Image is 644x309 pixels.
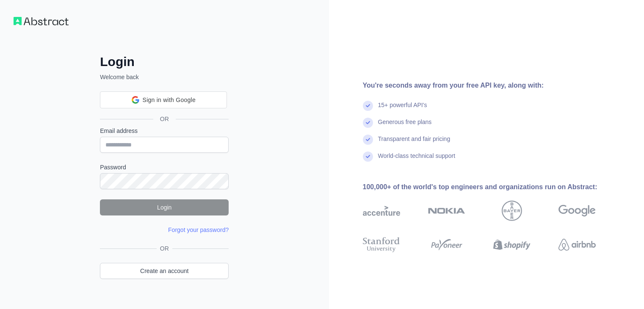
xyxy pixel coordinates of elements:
[168,226,229,233] a: Forgot your password?
[363,235,400,254] img: stanford university
[428,235,465,254] img: payoneer
[363,182,623,192] div: 100,000+ of the world's top engineers and organizations run on Abstract:
[493,235,531,254] img: shopify
[378,118,432,135] div: Generous free plans
[157,244,172,253] span: OR
[363,101,373,111] img: check mark
[363,80,623,91] div: You're seconds away from your free API key, along with:
[100,54,229,69] h2: Login
[100,127,229,135] label: Email address
[100,91,227,108] div: Sign in with Google
[363,201,400,221] img: accenture
[378,152,456,168] div: World-class technical support
[100,199,229,215] button: Login
[502,201,522,221] img: bayer
[100,163,229,171] label: Password
[558,201,596,221] img: google
[14,17,69,25] img: Workflow
[363,152,373,162] img: check mark
[378,135,451,152] div: Transparent and fair pricing
[378,101,427,118] div: 15+ powerful API's
[363,135,373,145] img: check mark
[428,201,465,221] img: nokia
[100,263,229,279] a: Create an account
[363,118,373,128] img: check mark
[558,235,596,254] img: airbnb
[153,115,176,123] span: OR
[143,96,196,105] span: Sign in with Google
[100,73,229,81] p: Welcome back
